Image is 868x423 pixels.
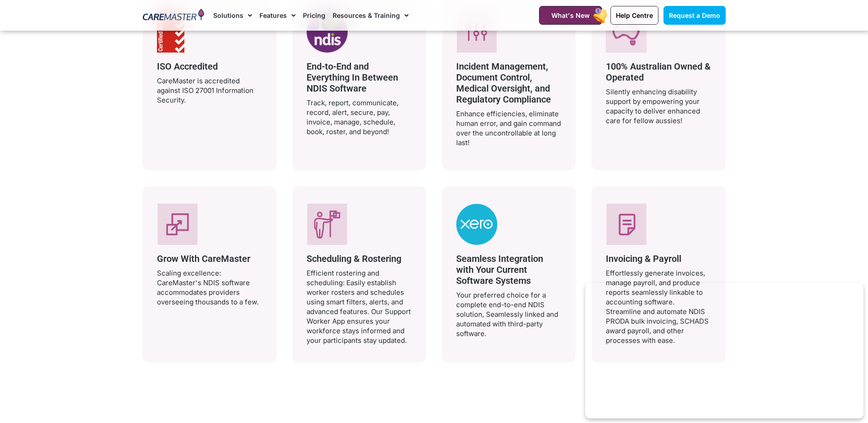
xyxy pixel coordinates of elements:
span: Incident Management, Document Control, Medical Oversight, and Regulatory Compliance [456,61,551,105]
span: Request a Demo [669,11,720,19]
p: Effortlessly generate invoices, manage payroll, and produce reports seamlessly linkable to accoun... [606,268,711,345]
p: CareMaster is accredited against ISO 27001 Information Security. [157,76,262,105]
span: Invoicing & Payroll [606,253,681,264]
p: Silently enhancing disability support by empowering your capacity to deliver enhanced care for fe... [606,87,711,125]
span: Seamless Integration with Your Current Software Systems [456,253,543,286]
img: CareMaster Logo [143,9,205,22]
iframe: Popup CTA [585,283,863,418]
a: Help Centre [610,6,658,25]
a: Request a Demo [663,6,726,25]
span: End-to-End and Everything In Between NDIS Software [307,61,398,94]
span: Grow With CareMaster [157,253,250,264]
span: ISO Accredited [157,61,218,72]
span: Help Centre [616,11,653,19]
span: Scheduling & Rostering [307,253,401,264]
span: What's New [551,11,590,19]
p: Enhance efficiencies, eliminate human error, and gain command over the uncontrollable at long last! [456,109,561,147]
p: Scaling excellence: CareMaster's NDIS software accommodates providers overseeing thousands to a few. [157,268,262,307]
a: What's New [539,6,602,25]
p: Efficient rostering and scheduling: Easily establish worker rosters and schedules using smart fil... [307,268,412,345]
span: 100% Australian Owned & Operated [606,61,711,83]
p: Your preferred choice for a complete end-to-end NDIS solution, Seamlessly linked and automated wi... [456,290,561,338]
p: Track, report, communicate, record, alert, secure, pay, invoice, manage, schedule, book, roster, ... [307,98,412,136]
